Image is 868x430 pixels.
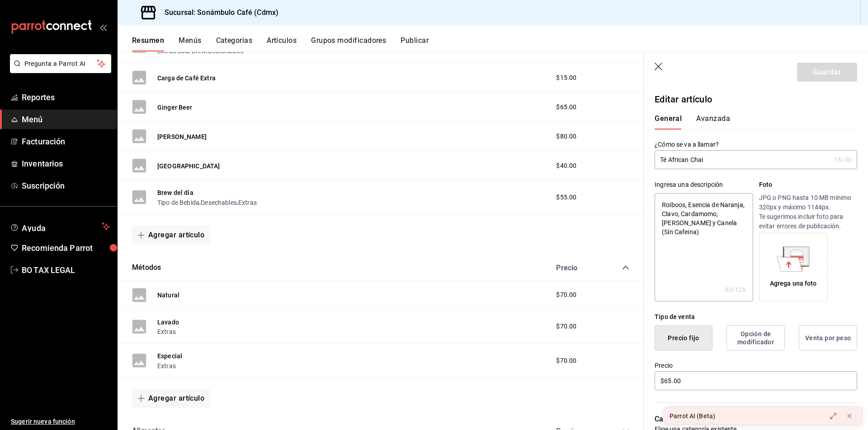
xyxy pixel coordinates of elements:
button: [PERSON_NAME] [157,132,207,141]
button: open_drawer_menu [99,23,107,31]
p: Editar artículo [655,92,857,106]
div: navigation tabs [655,114,846,129]
div: Precio [547,264,605,272]
span: $40.00 [556,161,576,171]
div: Agrega una foto [770,279,817,288]
span: Pregunta a Parrot AI [24,59,97,69]
div: Agrega una foto [761,235,826,299]
div: Parrot AI (Beta) [670,412,715,421]
span: $15.00 [556,73,576,83]
button: Extras [157,361,176,370]
button: Menús [179,36,201,51]
div: 83 /125 [725,285,746,294]
span: $80.00 [556,132,576,141]
button: [GEOGRAPHIC_DATA] [157,162,220,171]
button: Brew del día [157,188,193,197]
span: Recomienda Parrot [22,242,110,254]
button: Ginger Beer [157,103,193,112]
span: Suscripción [22,180,110,192]
div: navigation tabs [132,36,868,51]
div: Ingresa una descripción [655,180,753,190]
span: $70.00 [556,290,576,300]
h3: Sucursal: Sonámbulo Café (Cdmx) [157,7,278,18]
button: Tipo de Bebida [157,198,199,207]
button: Carga de Café Extra [157,74,216,83]
button: Natural [157,291,179,300]
button: collapse-category-row [622,264,629,271]
label: ¿Cómo se va a llamar? [655,141,857,148]
button: Resumen [132,36,164,51]
div: Tipo de venta [655,312,857,322]
p: Categorías [655,414,857,425]
span: $55.00 [556,193,576,202]
p: JPG o PNG hasta 10 MB mínimo 320px y máximo 1144px. Te sugerimos incluir foto para evitar errores... [759,193,857,231]
button: Extras [238,198,257,207]
button: Agregar artículo [132,389,210,408]
button: Publicar [401,36,429,51]
span: Sugerir nueva función [11,417,110,426]
input: $0.00 [655,371,857,390]
button: Agregar artículo [132,226,210,245]
button: General [655,114,682,129]
button: Categorías [216,36,253,51]
span: Ayuda [22,221,98,232]
span: BO TAX LEGAL [22,264,110,276]
span: Reportes [22,91,110,103]
button: Especial [157,351,182,361]
label: Precio [655,362,857,369]
p: Foto [759,180,857,190]
button: Precio fijo [655,325,712,351]
span: Inventarios [22,157,110,170]
div: 15 /40 [834,155,852,164]
a: Pregunta a Parrot AI [6,65,111,75]
button: Métodos [132,263,161,273]
button: Grupos modificadores [311,36,386,51]
button: Extras [157,327,176,336]
button: Artículos [267,36,297,51]
span: $70.00 [556,356,576,365]
span: $70.00 [556,322,576,331]
span: Menú [22,113,110,125]
span: $65.00 [556,102,576,112]
button: Venta por peso [799,325,857,351]
button: Desechables [201,198,237,207]
button: Pregunta a Parrot AI [10,54,111,73]
button: Lavado [157,318,179,327]
div: , , [157,197,257,207]
button: Avanzada [696,114,730,129]
button: Opción de modificador [726,325,785,351]
span: Facturación [22,135,110,148]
